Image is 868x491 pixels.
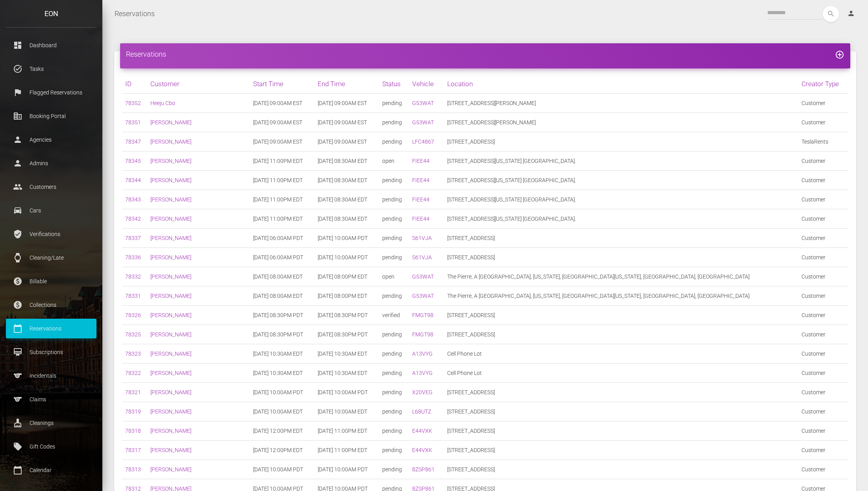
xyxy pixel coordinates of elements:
[250,325,315,344] td: [DATE] 08:30PM PDT
[412,293,434,299] a: G53WAT
[379,344,409,364] td: pending
[412,447,432,453] a: E44VXK
[315,209,379,229] td: [DATE] 08:30AM EDT
[798,364,848,383] td: Customer
[798,421,848,441] td: Customer
[12,181,91,193] p: Customers
[444,113,798,132] td: [STREET_ADDRESS][PERSON_NAME]
[6,153,96,173] a: person Admins
[798,248,848,267] td: Customer
[250,94,315,113] td: [DATE] 09:00AM EST
[250,402,315,421] td: [DATE] 10:00AM EDT
[315,113,379,132] td: [DATE] 09:00AM EST
[147,74,250,94] th: Customer
[150,216,191,222] a: [PERSON_NAME]
[150,370,191,376] a: [PERSON_NAME]
[6,295,96,315] a: paid Collections
[315,190,379,209] td: [DATE] 08:30AM EDT
[379,132,409,151] td: pending
[444,74,798,94] th: Location
[412,331,433,338] a: FMGT98
[125,447,141,453] a: 78317
[315,94,379,113] td: [DATE] 09:00AM EST
[444,229,798,248] td: [STREET_ADDRESS]
[150,273,191,280] a: [PERSON_NAME]
[798,325,848,344] td: Customer
[250,248,315,267] td: [DATE] 06:00AM PDT
[250,190,315,209] td: [DATE] 11:00PM EDT
[12,39,91,51] p: Dashboard
[315,229,379,248] td: [DATE] 10:00AM PDT
[409,74,444,94] th: Vehicle
[125,177,141,183] a: 78344
[379,460,409,479] td: pending
[379,74,409,94] th: Status
[412,119,434,126] a: G53WAT
[150,351,191,357] a: [PERSON_NAME]
[841,6,862,22] a: person
[6,366,96,386] a: sports Incidentals
[379,209,409,229] td: pending
[798,171,848,190] td: Customer
[379,364,409,383] td: pending
[250,113,315,132] td: [DATE] 09:00AM EST
[444,209,798,229] td: [STREET_ADDRESS][US_STATE] [GEOGRAPHIC_DATA].
[250,132,315,151] td: [DATE] 09:00AM EST
[315,267,379,286] td: [DATE] 08:00PM EDT
[125,216,141,222] a: 78342
[6,413,96,433] a: cleaning_services Cleanings
[823,6,839,22] button: search
[798,113,848,132] td: Customer
[125,254,141,260] a: 78336
[150,389,191,395] a: [PERSON_NAME]
[250,74,315,94] th: Start Time
[379,383,409,402] td: pending
[6,177,96,197] a: people Customers
[250,383,315,402] td: [DATE] 10:00AM PDT
[444,94,798,113] td: [STREET_ADDRESS][PERSON_NAME]
[125,351,141,357] a: 78323
[250,151,315,171] td: [DATE] 11:00PM EDT
[6,83,96,102] a: flag Flagged Reservations
[6,342,96,362] a: card_membership Subscriptions
[315,171,379,190] td: [DATE] 08:30AM EDT
[315,402,379,421] td: [DATE] 10:00AM EDT
[150,293,191,299] a: [PERSON_NAME]
[250,306,315,325] td: [DATE] 08:30PM PDT
[125,119,141,126] a: 78351
[6,437,96,456] a: local_offer Gift Codes
[412,351,433,357] a: A13VYG
[412,312,433,318] a: FMGT98
[444,460,798,479] td: [STREET_ADDRESS]
[250,209,315,229] td: [DATE] 11:00PM EDT
[444,364,798,383] td: Cell Phone Lot
[798,402,848,421] td: Customer
[379,229,409,248] td: pending
[126,49,844,59] h4: Reservations
[6,271,96,291] a: paid Billable
[12,323,91,334] p: Reservations
[412,177,429,183] a: FIEE44
[250,364,315,383] td: [DATE] 10:30AM EDT
[12,299,91,311] p: Collections
[150,196,191,203] a: [PERSON_NAME]
[12,110,91,122] p: Booking Portal
[250,229,315,248] td: [DATE] 06:00AM PDT
[250,441,315,460] td: [DATE] 12:00PM EDT
[6,106,96,126] a: corporate_fare Booking Portal
[798,441,848,460] td: Customer
[412,254,432,260] a: S61VJA
[835,50,844,59] i: add_circle_outline
[6,59,96,79] a: task_alt Tasks
[379,113,409,132] td: pending
[12,441,91,452] p: Gift Codes
[379,267,409,286] td: open
[798,229,848,248] td: Customer
[412,466,435,473] a: 8ZSP861
[150,447,191,453] a: [PERSON_NAME]
[315,421,379,441] td: [DATE] 11:00PM EDT
[444,421,798,441] td: [STREET_ADDRESS]
[150,428,191,434] a: [PERSON_NAME]
[412,158,429,164] a: FIEE44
